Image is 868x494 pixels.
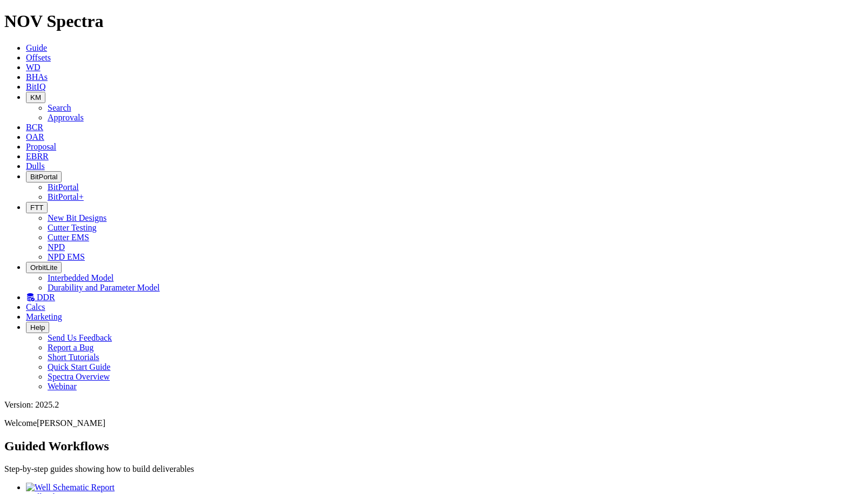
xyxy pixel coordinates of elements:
a: Proposal [26,142,56,151]
button: BitPortal [26,171,62,182]
a: Cutter EMS [48,233,89,242]
a: WD [26,63,41,72]
span: DDR [37,293,55,302]
a: NPD EMS [48,252,85,261]
a: Calcs [26,302,45,312]
a: Webinar [48,382,77,391]
h1: NOV Spectra [4,11,864,31]
a: BHAs [26,72,48,82]
span: BitPortal [30,173,57,181]
a: Guide [26,43,47,52]
a: Interbedded Model [48,273,113,282]
span: Help [30,323,45,331]
a: Marketing [26,312,62,321]
p: Step-by-step guides showing how to build deliverables [4,464,864,474]
span: FTT [30,204,43,212]
button: OrbitLite [26,262,62,273]
div: Version: 2025.2 [4,400,864,410]
h2: Guided Workflows [4,439,864,454]
a: Short Tutorials [48,353,99,362]
img: Well Schematic Report [26,483,115,492]
a: Offsets [26,53,51,62]
a: Send Us Feedback [48,333,112,342]
a: NPD [48,242,65,252]
a: DDR [26,293,55,302]
a: OAR [26,132,44,141]
a: Durability and Parameter Model [48,283,160,292]
a: BitPortal [48,182,79,192]
a: Approvals [48,113,84,122]
span: [PERSON_NAME] [37,418,105,428]
a: BCR [26,123,43,132]
a: BitIQ [26,82,45,91]
a: Spectra Overview [48,372,110,381]
a: Report a Bug [48,343,94,352]
a: Quick Start Guide [48,362,110,371]
a: BitPortal+ [48,192,84,201]
a: Search [48,103,71,112]
a: EBRR [26,152,49,161]
a: Cutter Testing [48,223,97,232]
button: FTT [26,202,48,213]
button: KM [26,92,45,103]
p: Welcome [4,418,864,428]
span: OrbitLite [30,263,57,272]
button: Help [26,322,49,333]
span: KM [30,93,41,101]
a: Dulls [26,161,45,171]
a: New Bit Designs [48,213,106,222]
